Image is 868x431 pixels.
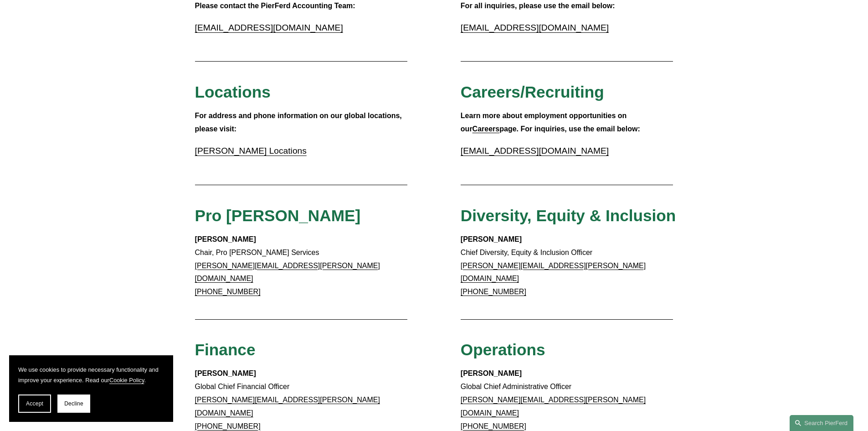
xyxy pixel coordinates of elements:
p: Chief Diversity, Equity & Inclusion Officer [461,233,673,299]
span: Operations [461,341,545,358]
a: [EMAIL_ADDRESS][DOMAIN_NAME] [461,146,609,156]
a: [PERSON_NAME][EMAIL_ADDRESS][PERSON_NAME][DOMAIN_NAME] [195,396,380,417]
strong: [PERSON_NAME] [461,369,522,377]
a: Careers [473,125,500,133]
p: We use cookies to provide necessary functionality and improve your experience. Read our . [18,364,164,385]
a: [PERSON_NAME] Locations [195,146,307,156]
strong: [PERSON_NAME] [195,235,256,243]
strong: [PERSON_NAME] [461,235,522,243]
section: Cookie banner [9,355,173,422]
span: Accept [26,400,43,407]
strong: [PERSON_NAME] [195,369,256,377]
button: Accept [18,395,51,413]
a: [PHONE_NUMBER] [195,288,261,296]
span: Careers/Recruiting [461,83,604,101]
a: [PERSON_NAME][EMAIL_ADDRESS][PERSON_NAME][DOMAIN_NAME] [461,262,646,283]
a: [PERSON_NAME][EMAIL_ADDRESS][PERSON_NAME][DOMAIN_NAME] [195,262,380,283]
a: [PERSON_NAME][EMAIL_ADDRESS][PERSON_NAME][DOMAIN_NAME] [461,396,646,417]
a: Cookie Policy [109,377,144,384]
a: [EMAIL_ADDRESS][DOMAIN_NAME] [461,23,609,32]
span: Locations [195,83,271,101]
a: [PHONE_NUMBER] [195,422,261,430]
a: [EMAIL_ADDRESS][DOMAIN_NAME] [195,23,343,32]
a: Search this site [790,415,853,431]
span: Decline [64,400,83,407]
span: Diversity, Equity & Inclusion [461,207,676,224]
strong: Learn more about employment opportunities on our [461,112,629,133]
p: Chair, Pro [PERSON_NAME] Services [195,233,408,299]
button: Decline [57,395,90,413]
strong: Please contact the PierFerd Accounting Team: [195,2,355,10]
strong: For address and phone information on our global locations, please visit: [195,112,404,133]
strong: For all inquiries, please use the email below: [461,2,615,10]
span: Finance [195,341,256,358]
span: Pro [PERSON_NAME] [195,207,361,224]
a: [PHONE_NUMBER] [461,288,526,296]
strong: page. For inquiries, use the email below: [499,125,640,133]
a: [PHONE_NUMBER] [461,422,526,430]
